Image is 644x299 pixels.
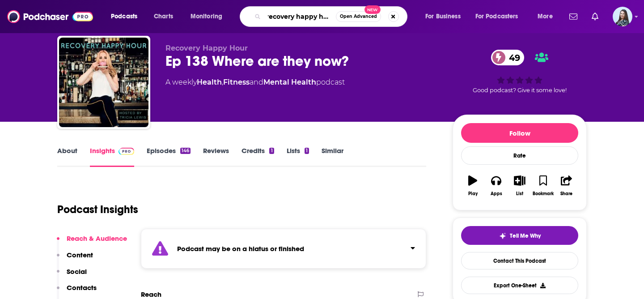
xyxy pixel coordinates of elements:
span: 49 [500,50,525,65]
a: Episodes146 [147,146,191,167]
button: List [508,170,531,202]
input: Search podcasts, credits, & more... [264,9,336,24]
a: Show notifications dropdown [588,9,602,24]
button: tell me why sparkleTell Me Why [461,226,578,245]
div: Apps [491,191,502,196]
a: Mental Health [263,78,316,86]
a: Charts [148,9,178,24]
button: Open AdvancedNew [336,11,381,22]
a: Show notifications dropdown [566,9,581,24]
h1: Podcast Insights [57,203,138,216]
a: Lists1 [287,146,309,167]
span: For Business [425,10,461,23]
a: Fitness [223,78,250,86]
img: Ep 138 Where are they now? [59,38,148,127]
button: Apps [484,170,508,202]
span: Charts [154,10,173,23]
button: open menu [105,9,149,24]
span: Open Advanced [340,14,377,19]
a: Contact This Podcast [461,252,578,269]
img: tell me why sparkle [499,232,506,239]
h2: Reach [141,290,161,299]
div: Bookmark [533,191,554,196]
div: 146 [180,148,191,154]
button: Follow [461,123,578,143]
img: Podchaser Pro [119,148,134,155]
p: Content [67,251,93,259]
button: Share [555,170,578,202]
div: A weekly podcast [165,77,345,88]
button: open menu [470,9,531,24]
div: Share [560,191,572,196]
button: Content [57,251,93,267]
div: Rate [461,146,578,165]
div: List [516,191,523,196]
span: and [250,78,263,86]
section: Click to expand status details [141,229,426,269]
p: Social [67,267,87,276]
a: InsightsPodchaser Pro [90,146,134,167]
a: Reviews [203,146,229,167]
span: New [364,5,381,14]
a: About [57,146,77,167]
button: Export One-Sheet [461,277,578,294]
img: User Profile [613,7,632,26]
button: Show profile menu [613,7,632,26]
div: 1 [305,148,309,154]
p: Contacts [67,283,97,292]
button: Play [461,170,484,202]
strong: Podcast may be on a hiatus or finished [177,244,304,253]
button: Bookmark [531,170,555,202]
button: open menu [184,9,234,24]
div: 49Good podcast? Give it some love! [453,44,587,99]
span: Recovery Happy Hour [165,44,248,52]
img: Podchaser - Follow, Share and Rate Podcasts [7,8,93,25]
span: Tell Me Why [510,232,541,239]
a: 49 [491,50,525,65]
a: Similar [322,146,343,167]
span: Monitoring [191,10,222,23]
span: Logged in as brookefortierpr [613,7,632,26]
a: Credits1 [241,146,274,167]
span: , [222,78,223,86]
button: Social [57,267,87,284]
div: Search podcasts, credits, & more... [248,6,416,27]
button: open menu [419,9,472,24]
span: Good podcast? Give it some love! [473,87,567,94]
span: For Podcasters [475,10,518,23]
button: open menu [531,9,564,24]
a: Health [197,78,222,86]
span: More [538,10,553,23]
div: 1 [269,148,274,154]
span: Podcasts [111,10,137,23]
p: Reach & Audience [67,234,127,243]
button: Reach & Audience [57,234,127,251]
div: Play [468,191,478,196]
